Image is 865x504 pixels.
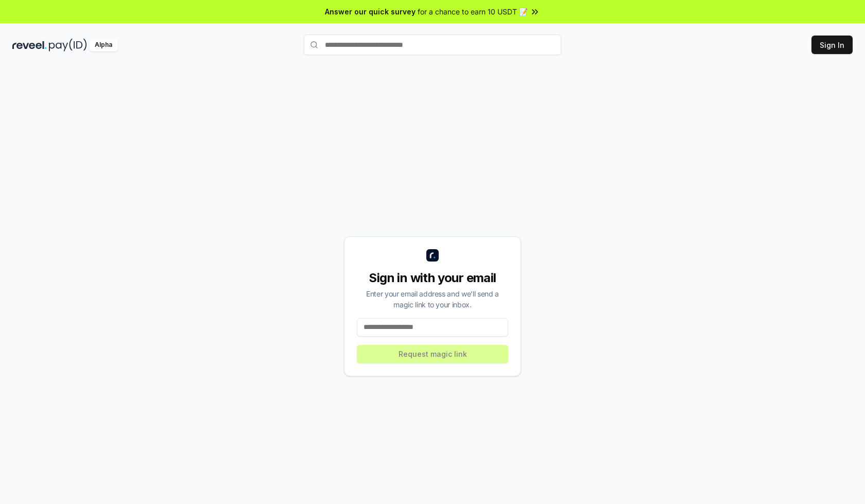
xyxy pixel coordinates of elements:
[89,39,118,51] div: Alpha
[811,36,853,54] button: Sign In
[325,6,416,17] span: Answer our quick survey
[357,270,508,286] div: Sign in with your email
[49,39,87,51] img: pay_id
[357,288,508,310] div: Enter your email address and we’ll send a magic link to your inbox.
[418,6,528,17] span: for a chance to earn 10 USDT 📝
[426,249,439,262] img: logo_small
[12,39,47,51] img: reveel_dark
